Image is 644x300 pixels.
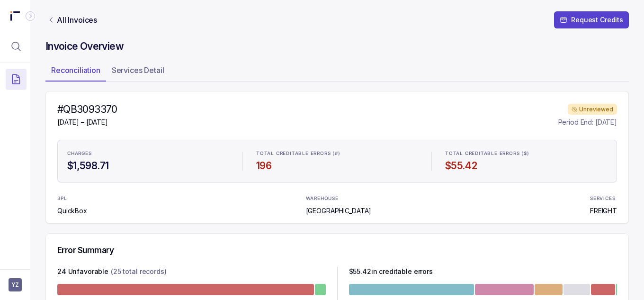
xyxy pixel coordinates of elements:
[558,118,617,127] p: Period End: [DATE]
[67,151,92,156] p: CHARGES
[57,196,82,201] p: 3PL
[45,63,106,82] li: Tab Reconciliation
[45,63,629,82] ul: Tab Group
[9,278,22,291] button: User initials
[57,206,87,216] p: QuickBox
[6,69,27,90] button: Menu Icon Button DocumentTextIcon
[57,140,617,182] ul: Statistic Highlights
[57,245,114,255] h5: Error Summary
[45,40,629,53] h4: Invoice Overview
[590,206,617,216] p: FREIGHT
[51,64,100,76] p: Reconciliation
[62,144,235,178] li: Statistic CHARGES
[256,151,340,156] p: TOTAL CREDITABLE ERRORS (#)
[57,267,108,278] p: 24 Unfavorable
[554,11,629,28] button: Request Credits
[45,15,99,25] a: Link All Invoices
[349,267,433,278] p: $ 55.42 in creditable errors
[57,103,117,116] h4: #QB3093370
[111,267,166,278] p: (25 total records)
[568,104,617,115] div: Unreviewed
[57,15,97,25] p: All Invoices
[106,63,170,82] li: Tab Services Detail
[112,64,164,76] p: Services Detail
[256,159,418,173] h4: 196
[306,196,339,201] p: WAREHOUSE
[439,144,613,178] li: Statistic TOTAL CREDITABLE ERRORS ($)
[250,144,424,178] li: Statistic TOTAL CREDITABLE ERRORS (#)
[445,151,529,156] p: TOTAL CREDITABLE ERRORS ($)
[67,159,229,173] h4: $1,598.71
[306,206,372,216] p: [GEOGRAPHIC_DATA]
[445,159,607,173] h4: $55.42
[590,196,615,201] p: SERVICES
[6,36,27,57] button: Menu Icon Button MagnifyingGlassIcon
[25,10,36,22] div: Collapse Icon
[571,15,623,25] p: Request Credits
[57,118,117,127] p: [DATE] – [DATE]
